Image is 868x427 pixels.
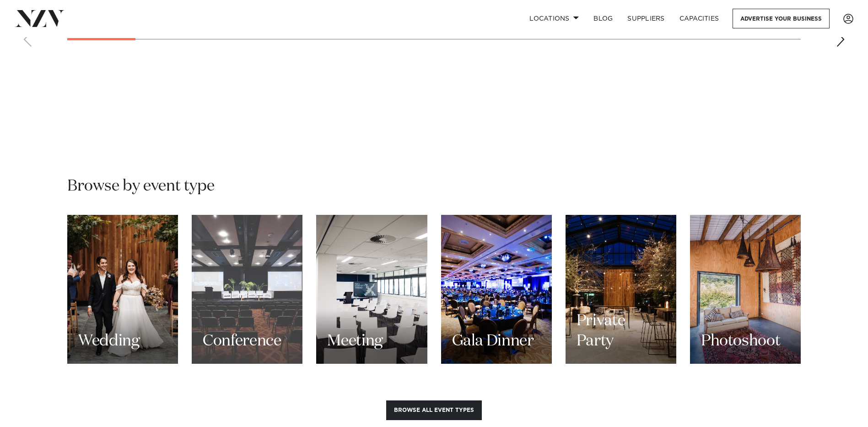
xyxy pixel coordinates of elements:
a: Meeting Meeting [316,215,427,364]
a: Private Party Private Party [566,215,676,364]
h3: Wedding [78,331,140,351]
a: SUPPLIERS [620,9,672,28]
a: Capacities [672,9,727,28]
a: Wedding Wedding [67,215,178,364]
h3: Photoshoot [701,331,781,351]
h3: Meeting [327,331,383,351]
img: nzv-logo.png [15,10,65,27]
a: Locations [522,9,586,28]
a: BLOG [586,9,620,28]
a: Gala Dinner Gala Dinner [441,215,552,364]
h3: Conference [203,331,281,351]
a: Photoshoot Photoshoot [690,215,801,364]
h2: Browse by event type [67,176,801,197]
a: Conference Conference [192,215,302,364]
a: Advertise your business [733,9,830,28]
button: Browse all event types [386,400,482,420]
h3: Gala Dinner [452,331,534,351]
h3: Private Party [577,311,665,351]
